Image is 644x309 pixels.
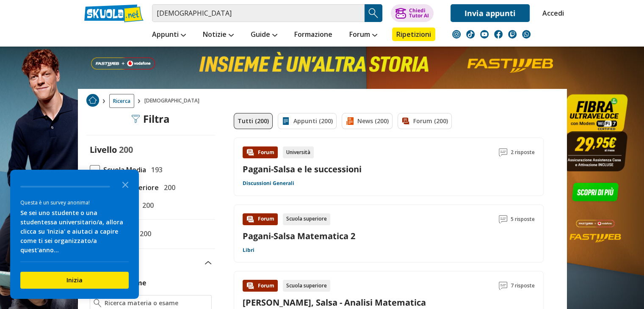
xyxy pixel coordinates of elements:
[345,117,354,125] img: News filtro contenuto
[117,176,134,193] button: Close the survey
[499,148,507,157] img: Commenti lettura
[511,146,535,158] span: 2 risposte
[20,199,129,207] div: Questa è un survey anonima!
[100,164,146,175] span: Scuola Media
[119,144,133,155] span: 200
[243,146,278,158] div: Forum
[398,113,452,129] a: Forum (200)
[105,299,207,307] input: Ricerca materia o esame
[136,228,151,239] span: 200
[90,144,117,155] label: Livello
[131,113,170,125] div: Filtra
[243,247,254,254] a: Libri
[243,180,294,187] a: Discussioni Generali
[246,215,254,223] img: Forum contenuto
[10,170,139,299] div: Survey
[392,28,435,41] a: Ripetizioni
[283,213,330,225] div: Scuola superiore
[20,272,129,289] button: Inizia
[278,113,337,129] a: Appunti (200)
[144,94,203,108] span: [DEMOGRAPHIC_DATA]
[511,213,535,225] span: 5 risposte
[451,4,530,22] a: Invia appunti
[86,94,99,108] a: Home
[511,280,535,292] span: 7 risposte
[499,281,507,290] img: Commenti lettura
[409,8,428,18] div: Chiedi Tutor AI
[243,163,362,175] a: Pagani-Salsa e le successioni
[243,230,355,242] a: Pagani-Salsa Matematica 2
[391,4,434,22] button: ChiediTutor AI
[234,113,273,129] a: Tutti (200)
[246,148,254,157] img: Forum contenuto
[148,164,163,175] span: 193
[201,28,236,43] a: Notizie
[243,280,278,292] div: Forum
[347,28,379,43] a: Forum
[243,213,278,225] div: Forum
[243,297,426,308] a: [PERSON_NAME], Salsa - Analisi Matematica
[401,117,410,125] img: Forum filtro contenuto
[131,115,140,123] img: Filtra filtri mobile
[342,113,392,129] a: News (200)
[480,30,489,39] img: youtube
[292,28,334,43] a: Formazione
[508,30,517,39] img: twitch
[282,117,290,125] img: Appunti filtro contenuto
[249,28,279,43] a: Guide
[20,208,129,255] div: Se sei uno studente o una studentessa universitario/a, allora clicca su 'Inizia' e aiutaci a capi...
[160,182,175,193] span: 200
[466,30,475,39] img: tiktok
[94,299,102,307] img: Ricerca materia o esame
[150,28,188,43] a: Appunti
[452,30,461,39] img: instagram
[205,261,212,265] img: Apri e chiudi sezione
[283,146,314,158] div: Università
[86,94,99,107] img: Home
[367,7,380,19] img: Cerca appunti, riassunti o versioni
[499,215,507,223] img: Commenti lettura
[365,4,382,22] button: Search Button
[494,30,503,39] img: facebook
[542,4,560,22] a: Accedi
[522,30,531,39] img: WhatsApp
[109,94,134,108] a: Ricerca
[152,4,365,22] input: Cerca appunti, riassunti o versioni
[283,280,330,292] div: Scuola superiore
[246,281,254,290] img: Forum contenuto
[139,200,154,211] span: 200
